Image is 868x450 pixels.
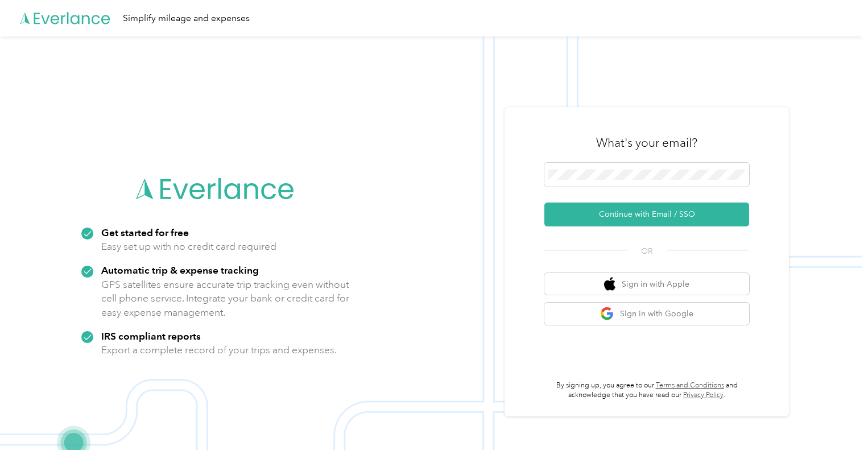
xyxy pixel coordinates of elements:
[544,203,749,226] button: Continue with Email / SSO
[656,381,724,390] a: Terms and Conditions
[101,226,189,238] strong: Get started for free
[604,277,615,291] img: apple logo
[596,135,697,151] h3: What's your email?
[600,307,614,321] img: google logo
[544,303,749,325] button: google logoSign in with Google
[544,273,749,295] button: apple logoSign in with Apple
[627,245,667,257] span: OR
[101,343,337,357] p: Export a complete record of your trips and expenses.
[804,386,868,450] iframe: Everlance-gr Chat Button Frame
[101,278,350,320] p: GPS satellites ensure accurate trip tracking even without cell phone service. Integrate your bank...
[101,330,201,342] strong: IRS compliant reports
[123,11,250,26] div: Simplify mileage and expenses
[101,240,276,254] p: Easy set up with no credit card required
[683,391,724,399] a: Privacy Policy
[101,264,259,276] strong: Automatic trip & expense tracking
[544,381,749,401] p: By signing up, you agree to our and acknowledge that you have read our .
